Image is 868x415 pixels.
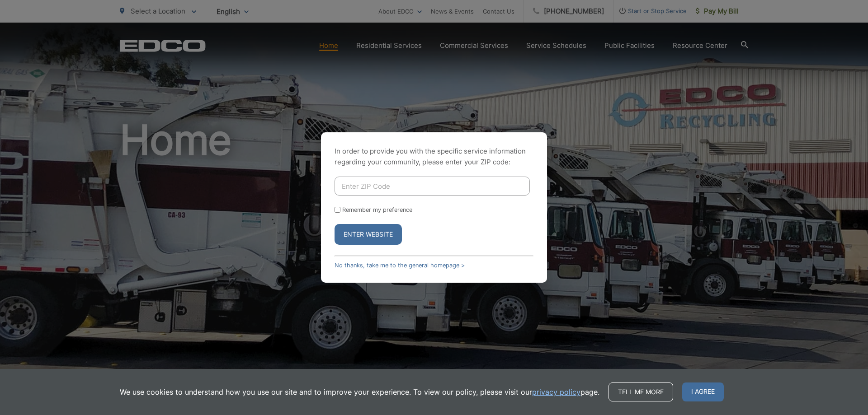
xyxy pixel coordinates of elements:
[120,387,599,397] p: We use cookies to understand how you use our site and to improve your experience. To view our pol...
[335,146,533,168] p: In order to provide you with the specific service information regarding your community, please en...
[532,387,580,397] a: privacy policy
[682,382,724,401] span: I agree
[335,262,465,269] a: No thanks, take me to the general homepage >
[335,224,402,245] button: Enter Website
[342,206,412,213] label: Remember my preference
[609,382,673,401] a: Tell me more
[335,177,530,196] input: Enter ZIP Code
